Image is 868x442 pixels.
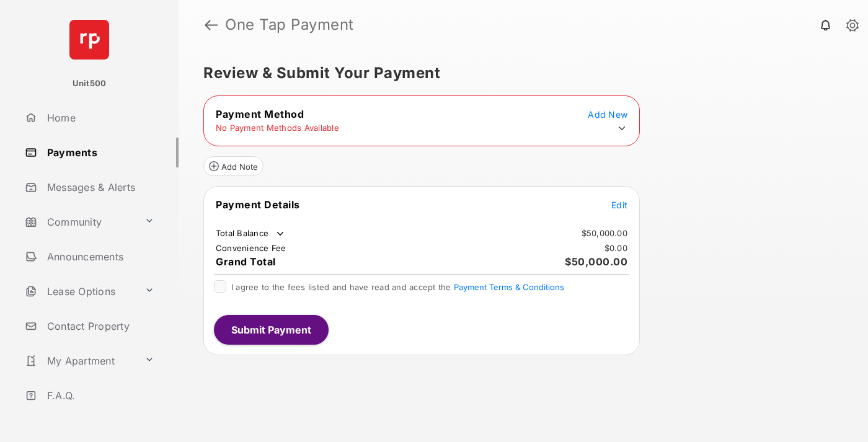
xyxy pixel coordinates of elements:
p: Unit500 [73,77,107,90]
a: Community [20,207,139,237]
a: Home [20,103,179,133]
button: Add New [588,108,627,120]
button: Edit [611,198,627,211]
h5: Review & Submit Your Payment [203,66,833,81]
a: My Apartment [20,346,139,376]
td: Convenience Fee [215,242,287,254]
a: Messages & Alerts [20,172,179,202]
span: Grand Total [216,255,276,268]
strong: One Tap Payment [225,17,354,32]
a: Announcements [20,242,179,272]
a: Payments [20,138,179,167]
span: Payment Method [216,108,304,120]
button: I agree to the fees listed and have read and accept the [454,282,564,292]
td: Total Balance [215,228,286,240]
span: Edit [611,200,627,210]
span: Payment Details [216,198,300,211]
a: Lease Options [20,276,139,306]
span: $50,000.00 [565,255,627,268]
span: I agree to the fees listed and have read and accept the [231,282,564,292]
span: Add New [588,109,627,120]
a: F.A.Q. [20,381,179,410]
td: $0.00 [604,242,628,254]
td: $50,000.00 [581,228,628,239]
button: Add Note [203,156,263,176]
td: No Payment Methods Available [215,122,340,133]
a: Contact Property [20,311,179,341]
img: svg+xml;base64,PHN2ZyB4bWxucz0iaHR0cDovL3d3dy53My5vcmcvMjAwMC9zdmciIHdpZHRoPSI2NCIgaGVpZ2h0PSI2NC... [69,20,109,60]
button: Submit Payment [214,315,329,345]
